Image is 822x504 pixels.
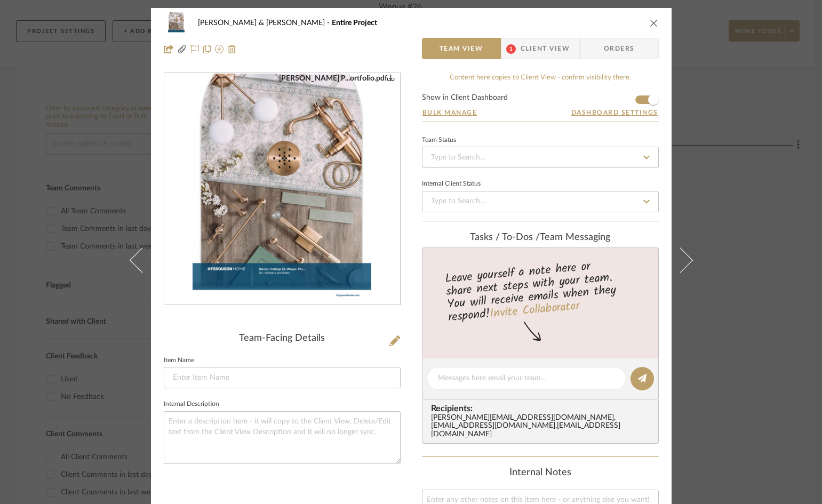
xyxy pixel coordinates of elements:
span: Entire Project [332,19,377,27]
div: Leave yourself a note here or share next steps with your team. You will receive emails when they ... [420,255,660,326]
div: Content here copies to Client View - confirm visibility there. [422,73,659,83]
input: Type to Search… [422,191,659,212]
div: [PERSON_NAME][EMAIL_ADDRESS][DOMAIN_NAME] , [EMAIL_ADDRESS][DOMAIN_NAME] , [EMAIL_ADDRESS][DOMAIN... [431,414,654,439]
span: 1 [506,44,516,54]
a: Invite Collaborator [489,297,580,324]
button: Bulk Manage [422,108,478,117]
input: Enter Item Name [164,367,401,388]
label: Internal Description [164,402,219,407]
div: team Messaging [422,232,659,244]
div: Internal Notes [422,467,659,479]
span: [PERSON_NAME] & [PERSON_NAME] [198,19,332,27]
img: 8d469ce5-7753-475a-9f98-9eda2f6acad3_436x436.jpg [193,74,372,305]
div: 0 [164,74,400,305]
label: Item Name [164,358,194,363]
span: Team View [440,38,483,59]
div: [PERSON_NAME] P...ortfolio.pdf [279,74,395,83]
span: Tasks / To-Dos / [470,233,540,242]
div: Team-Facing Details [164,333,401,345]
div: Internal Client Status [422,181,481,187]
div: Team Status [422,138,456,143]
span: Recipients: [431,404,654,413]
img: 8d469ce5-7753-475a-9f98-9eda2f6acad3_48x40.jpg [164,12,189,34]
img: Remove from project [228,45,236,53]
button: close [649,18,659,28]
button: Dashboard Settings [571,108,659,117]
span: Orders [592,38,647,59]
span: Client View [521,38,570,59]
input: Type to Search… [422,147,659,168]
